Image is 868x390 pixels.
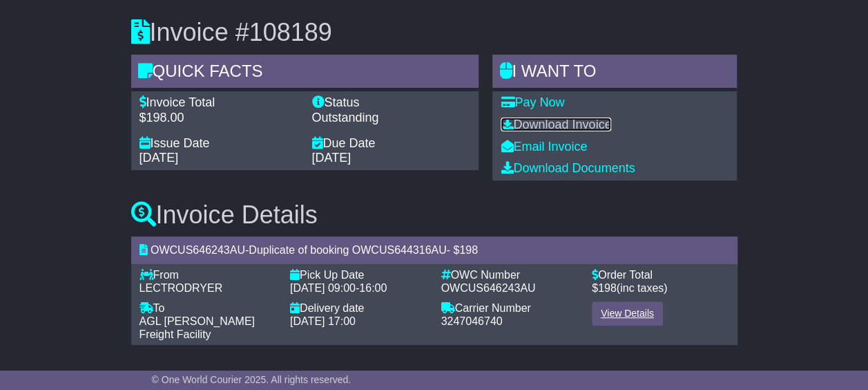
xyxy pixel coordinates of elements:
[249,244,446,256] span: Duplicate of booking OWCUS644316AU
[441,282,536,294] span: OWCUS646243AU
[139,268,277,281] div: From
[131,19,737,46] h3: Invoice #108189
[441,301,579,315] div: Carrier Number
[139,111,298,126] div: $198.00
[501,140,587,154] a: Email Invoice
[501,95,564,109] a: Pay Now
[139,301,277,315] div: To
[592,281,729,295] div: $ (inc taxes)
[592,268,729,281] div: Order Total
[501,118,611,131] a: Download Invoice
[131,236,737,263] div: - - $
[139,282,223,294] span: LECTRODRYER
[151,244,245,256] span: OWCUS646243AU
[290,268,427,281] div: Pick Up Date
[598,282,617,294] span: 198
[152,374,351,385] span: © One World Courier 2025. All rights reserved.
[501,161,635,175] a: Download Documents
[592,301,663,326] a: View Details
[131,55,479,92] div: Quick Facts
[131,201,737,229] h3: Invoice Details
[459,244,478,256] span: 198
[311,136,470,151] div: Due Date
[139,95,298,111] div: Invoice Total
[290,282,356,294] span: [DATE] 09:00
[311,111,470,126] div: Outstanding
[441,315,503,327] span: 3247046740
[290,315,356,327] span: [DATE] 17:00
[290,301,427,315] div: Delivery date
[290,281,427,295] div: -
[139,136,298,151] div: Issue Date
[311,95,470,111] div: Status
[139,151,298,166] div: [DATE]
[492,55,737,92] div: I WANT to
[359,282,387,294] span: 16:00
[441,268,579,281] div: OWC Number
[311,151,470,166] div: [DATE]
[139,315,255,340] span: AGL [PERSON_NAME] Freight Facility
